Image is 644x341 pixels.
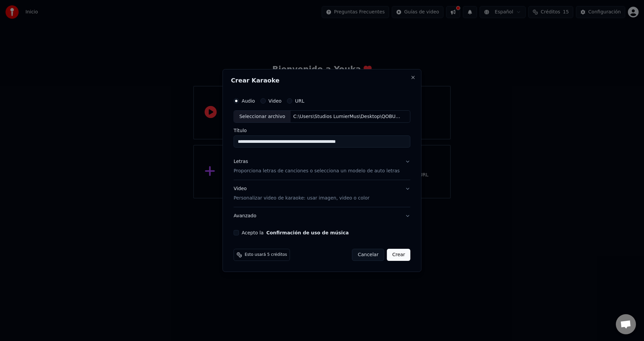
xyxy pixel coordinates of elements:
label: Audio [241,99,255,103]
p: Proporciona letras de canciones o selecciona un modelo de auto letras [233,168,399,175]
label: URL [295,99,304,103]
p: Personalizar video de karaoke: usar imagen, video o color [233,195,369,202]
button: Crear [387,249,410,261]
div: Seleccionar archivo [234,111,290,123]
button: LetrasProporciona letras de canciones o selecciona un modelo de auto letras [233,153,410,180]
button: Cancelar [352,249,384,261]
span: Esto usará 5 créditos [245,252,287,258]
div: Letras [233,159,248,165]
button: VideoPersonalizar video de karaoke: usar imagen, video o color [233,180,410,207]
button: Avanzado [233,207,410,225]
label: Acepto la [241,230,348,235]
div: Video [233,186,369,202]
button: Acepto la [266,230,349,235]
label: Título [233,128,410,133]
label: Video [268,99,281,103]
div: C:\Users\Studios LumierMus\Desktop\QOBUZ\Los Tigres Del Norte\Golpes En El Corazón (Live At MTV [... [290,113,405,120]
h2: Crear Karaoke [231,77,413,83]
